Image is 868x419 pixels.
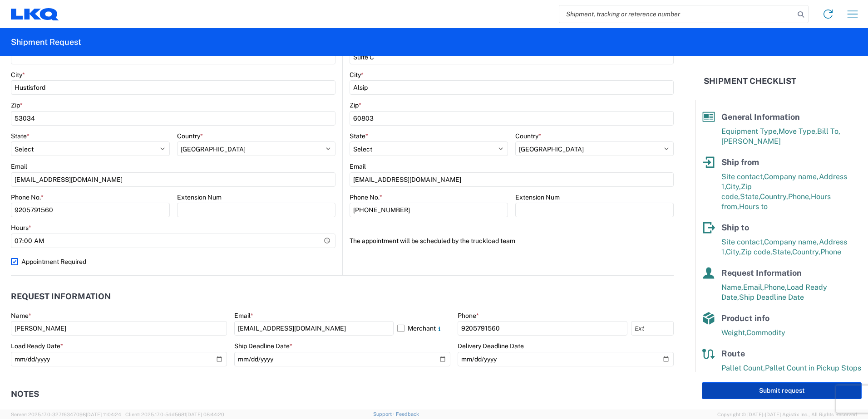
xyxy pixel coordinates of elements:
[11,101,23,109] label: Zip
[740,192,760,201] span: State,
[11,254,335,269] label: Appointment Required
[350,101,361,109] label: Zip
[350,132,368,140] label: State
[515,193,560,201] label: Extension Num
[721,127,779,136] span: Equipment Type,
[559,5,794,23] input: Shipment, tracking or reference number
[11,193,44,201] label: Phone No.
[721,313,769,323] span: Product info
[746,328,785,337] span: Commodity
[704,76,796,87] h2: Shipment Checklist
[11,37,81,48] h2: Shipment Request
[86,412,121,417] span: [DATE] 11:04:24
[11,71,25,79] label: City
[741,248,772,256] span: Zip code,
[721,349,745,358] span: Route
[721,364,861,382] span: Pallet Count in Pickup Stops equals Pallet Count in delivery stops
[177,132,203,140] label: Country
[234,312,253,320] label: Email
[721,364,765,372] span: Pallet Count,
[764,238,819,246] span: Company name,
[721,112,800,122] span: General Information
[350,193,382,201] label: Phone No.
[373,411,396,417] a: Support
[820,248,841,256] span: Phone
[396,411,419,417] a: Feedback
[721,238,764,246] span: Site contact,
[177,193,222,201] label: Extension Num
[350,162,366,171] label: Email
[11,412,121,417] span: Server: 2025.17.0-327f6347098
[788,192,811,201] span: Phone,
[721,137,781,146] span: [PERSON_NAME]
[779,127,817,136] span: Move Type,
[721,157,759,167] span: Ship from
[350,71,364,79] label: City
[234,342,292,350] label: Ship Deadline Date
[739,202,768,211] span: Hours to
[817,127,840,136] span: Bill To,
[11,132,30,140] label: State
[458,312,479,320] label: Phone
[772,248,792,256] span: State,
[11,224,31,232] label: Hours
[11,390,39,399] h2: Notes
[186,412,224,417] span: [DATE] 08:44:20
[631,321,674,336] input: Ext
[515,132,541,140] label: Country
[350,234,515,248] label: The appointment will be scheduled by the truckload team
[760,192,788,201] span: Country,
[11,292,111,301] h2: Request Information
[458,342,524,350] label: Delivery Deadline Date
[11,342,63,350] label: Load Ready Date
[721,223,749,232] span: Ship to
[721,172,764,181] span: Site contact,
[11,312,31,320] label: Name
[726,182,741,191] span: City,
[743,283,764,292] span: Email,
[721,283,743,292] span: Name,
[721,328,746,337] span: Weight,
[717,410,857,419] span: Copyright © [DATE]-[DATE] Agistix Inc., All Rights Reserved
[764,283,787,292] span: Phone,
[721,268,802,278] span: Request Information
[792,248,820,256] span: Country,
[397,321,450,336] label: Merchant
[726,248,741,256] span: City,
[702,382,862,399] button: Submit request
[739,293,804,302] span: Ship Deadline Date
[764,172,819,181] span: Company name,
[347,409,390,417] label: Public notes
[11,409,51,417] label: Internal notes
[125,412,224,417] span: Client: 2025.17.0-5dd568f
[11,162,27,171] label: Email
